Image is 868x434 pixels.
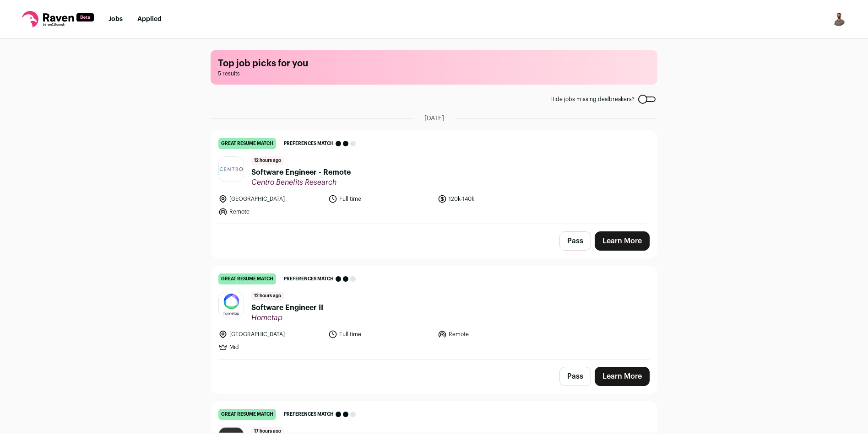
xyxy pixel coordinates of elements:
[218,343,323,352] li: Mid
[218,138,276,149] div: great resume match
[284,274,334,284] span: Preferences match
[211,131,657,224] a: great resume match Preferences match 12 hours ago Software Engineer - Remote Centro Benefits Rese...
[219,292,244,317] img: e0711b76f429d6980c94be320a23cca22f7e0a7c51b01db6b3a98631bfd032d0.jpg
[284,139,334,148] span: Preferences match
[438,194,542,204] li: 120k-140k
[559,367,591,386] button: Pass
[284,410,334,419] span: Preferences match
[137,16,162,22] a: Applied
[218,194,323,204] li: [GEOGRAPHIC_DATA]
[218,330,323,339] li: [GEOGRAPHIC_DATA]
[251,292,284,300] span: 12 hours ago
[251,178,351,187] span: Centro Benefits Research
[251,313,323,322] span: Hometap
[251,302,323,313] span: Software Engineer II
[251,156,284,165] span: 12 hours ago
[559,231,591,251] button: Pass
[550,96,635,103] span: Hide jobs missing dealbreakers?
[108,16,123,22] a: Jobs
[218,70,650,77] span: 5 results
[218,409,276,420] div: great resume match
[328,330,433,339] li: Full time
[219,157,244,182] img: 57e9486f3f3f6fa7fc6020838a051cdf567ec2ebb9797edc149bc7f4a8a5c7cb.jpg
[218,57,650,70] h1: Top job picks for you
[218,273,276,284] div: great resume match
[831,12,846,27] button: Open dropdown
[438,330,542,339] li: Remote
[218,207,323,216] li: Remote
[595,231,650,251] a: Learn More
[831,12,846,27] img: 10099330-medium_jpg
[595,367,650,386] a: Learn More
[251,167,351,178] span: Software Engineer - Remote
[211,266,657,359] a: great resume match Preferences match 12 hours ago Software Engineer II Hometap [GEOGRAPHIC_DATA] ...
[328,194,433,204] li: Full time
[424,114,444,123] span: [DATE]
